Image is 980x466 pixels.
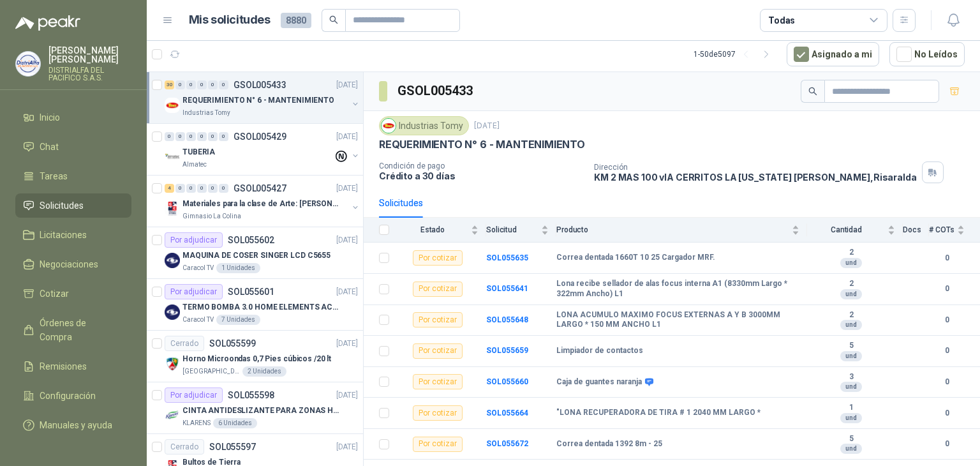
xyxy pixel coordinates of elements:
div: 0 [175,184,185,193]
a: Licitaciones [15,223,131,247]
span: 8880 [281,13,311,28]
p: [DATE] [336,183,358,195]
a: Tareas [15,164,131,188]
b: 2 [807,310,895,320]
a: Solicitudes [15,193,131,218]
h1: Mis solicitudes [189,11,271,29]
div: und [840,320,862,330]
div: 0 [165,132,174,141]
span: search [329,15,338,24]
b: Caja de guantes naranja [556,377,642,387]
div: Por cotizar [413,312,463,327]
div: Industrias Tomy [379,116,469,135]
b: SOL055660 [486,377,528,386]
b: "LONA RECUPERADORA DE TIRA # 1 2040 MM LARGO * [556,408,761,418]
p: Caracol TV [182,315,214,325]
img: Company Logo [165,98,180,113]
span: Solicitudes [40,199,84,213]
span: Licitaciones [40,228,87,242]
div: 4 [165,184,174,193]
div: 0 [208,132,218,141]
p: GSOL005429 [234,132,286,141]
div: und [840,413,862,423]
th: Docs [903,218,929,243]
span: Estado [397,225,468,234]
p: CINTA ANTIDESLIZANTE PARA ZONAS HUMEDAS [182,405,341,417]
div: Por cotizar [413,374,463,389]
img: Company Logo [165,304,180,320]
h3: GSOL005433 [397,81,475,101]
p: REQUERIMIENTO N° 6 - MANTENIMIENTO [379,138,585,151]
a: 30 0 0 0 0 0 GSOL005433[DATE] Company LogoREQUERIMIENTO N° 6 - MANTENIMIENTOIndustrias Tomy [165,77,360,118]
div: Por adjudicar [165,387,223,403]
div: 0 [197,184,207,193]
a: Por adjudicarSOL055601[DATE] Company LogoTERMO BOMBA 3.0 HOME ELEMENTS ACERO INOXCaracol TV7 Unid... [147,279,363,331]
p: SOL055599 [209,339,256,348]
a: CerradoSOL055599[DATE] Company LogoHorno Microondas 0,7 Pies cúbicos /20 lt[GEOGRAPHIC_DATA][PERS... [147,331,363,382]
img: Company Logo [165,408,180,423]
b: 2 [807,248,895,258]
p: TERMO BOMBA 3.0 HOME ELEMENTS ACERO INOX [182,301,341,313]
a: SOL055664 [486,409,528,417]
button: Asignado a mi [787,42,879,66]
div: 6 Unidades [213,418,257,428]
a: Órdenes de Compra [15,311,131,349]
div: 0 [197,80,207,89]
span: Cotizar [40,287,69,301]
p: Dirección [594,163,916,172]
a: Configuración [15,384,131,408]
span: Chat [40,140,59,154]
div: 2 Unidades [242,366,286,377]
p: Materiales para la clase de Arte: [PERSON_NAME] [182,198,341,210]
b: 0 [929,407,965,419]
p: [DATE] [336,441,358,453]
p: REQUERIMIENTO N° 6 - MANTENIMIENTO [182,94,334,107]
th: # COTs [929,218,980,243]
a: Inicio [15,105,131,130]
span: Negociaciones [40,257,98,271]
b: Correa dentada 1392 8m - 25 [556,439,662,449]
p: Condición de pago [379,162,584,170]
b: Correa dentada 1660T 10 25 Cargador MRF. [556,253,715,263]
a: SOL055659 [486,346,528,355]
div: Todas [768,13,795,27]
div: und [840,289,862,299]
b: 0 [929,252,965,264]
b: 1 [807,403,895,413]
p: SOL055602 [228,236,274,244]
div: 0 [186,80,196,89]
th: Producto [556,218,807,243]
div: Por adjudicar [165,232,223,248]
div: Por cotizar [413,250,463,266]
div: 0 [219,132,228,141]
th: Estado [397,218,486,243]
p: Industrias Tomy [182,108,230,118]
div: 1 - 50 de 5097 [694,44,776,64]
div: und [840,351,862,361]
p: [DATE] [474,120,500,132]
a: SOL055635 [486,253,528,262]
p: GSOL005433 [234,80,286,89]
div: 30 [165,80,174,89]
b: SOL055672 [486,439,528,448]
img: Company Logo [165,253,180,268]
p: Crédito a 30 días [379,170,584,181]
a: Negociaciones [15,252,131,276]
img: Logo peakr [15,15,80,31]
p: [DATE] [336,79,358,91]
p: TUBERIA [182,146,215,158]
span: Cantidad [807,225,885,234]
p: [DATE] [336,338,358,350]
b: 2 [807,279,895,289]
div: und [840,444,862,454]
span: # COTs [929,225,954,234]
img: Company Logo [165,356,180,372]
p: [DATE] [336,131,358,143]
p: [PERSON_NAME] [PERSON_NAME] [48,46,131,64]
p: [DATE] [336,234,358,246]
span: Manuales y ayuda [40,418,112,432]
p: [DATE] [336,389,358,402]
